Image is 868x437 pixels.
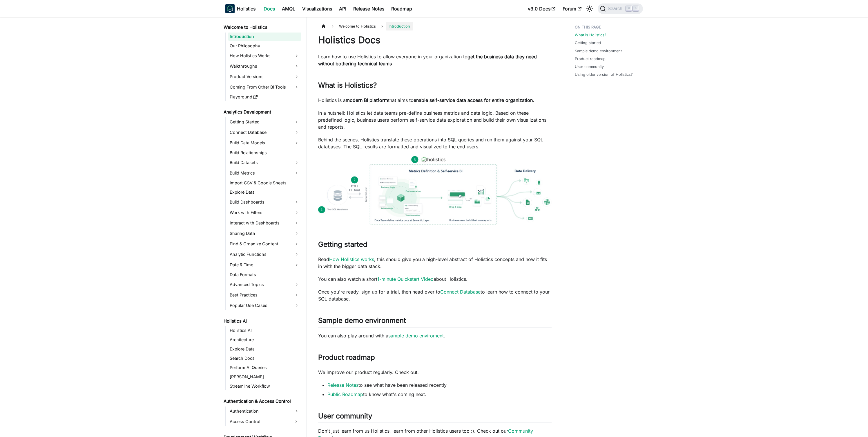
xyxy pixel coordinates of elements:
[318,332,552,339] p: You can also play around with a .
[228,149,301,157] a: Build Relationships
[228,218,301,228] a: Interact with Dashboards
[318,22,329,30] a: Home page
[228,382,301,390] a: Streamline Workflow
[318,97,552,104] p: Holistics is a that aims to .
[575,32,606,38] a: What is Holistics?
[228,72,301,81] a: Product Versions
[228,250,301,259] a: Analytic Functions
[228,229,301,238] a: Sharing Data
[327,391,552,398] li: to know what's coming next.
[237,5,255,12] b: Holistics
[318,156,552,224] img: How Holistics fits in your Data Stack
[228,280,301,289] a: Advanced Topics
[228,260,301,269] a: Date & Time
[318,412,552,423] h2: User community
[440,289,481,295] a: Connect Database
[598,3,643,14] button: Search (Command+K)
[228,326,301,335] a: Holistics AI
[388,333,444,339] a: sample demo enviroment
[559,4,585,13] a: Forum
[222,317,301,325] a: Holistics AI
[228,373,301,381] a: [PERSON_NAME]
[318,353,552,364] h2: Product roadmap
[626,6,632,11] kbd: ⌘
[318,22,552,30] nav: Breadcrumbs
[524,4,559,13] a: v3.0 Docs
[575,72,633,77] a: Using older version of Holistics?
[228,364,301,372] a: Perform AI Queries
[228,188,301,196] a: Explore Data
[350,4,388,13] a: Release Notes
[220,17,307,437] nav: Docs sidebar
[228,62,301,71] a: Walkthroughs
[318,276,552,283] p: You can also watch a short about Holistics.
[606,6,626,11] span: Search
[318,109,552,130] p: In a nutshell: Holistics let data teams pre-define business metrics and data logic. Based on thes...
[329,256,374,262] a: How Holistics works
[228,42,301,50] a: Our Philosophy
[222,397,301,405] a: Authentication & Access Control
[318,53,552,67] p: Learn how to use Holistics to allow everyone in your organization to .
[318,34,552,46] h1: Holistics Docs
[346,97,388,103] strong: modern BI platform
[228,33,301,41] a: Introduction
[228,128,301,137] a: Connect Database
[575,48,622,54] a: Sample demo environment
[327,382,552,389] li: to see what have been released recently
[327,382,358,388] a: Release Notes
[575,40,601,46] a: Getting started
[318,288,552,302] p: Once you're ready, sign up for a trial, then head over to to learn how to connect to your SQL dat...
[228,407,301,416] a: Authentication
[228,93,301,101] a: Playground
[225,4,235,13] img: Holistics
[299,4,336,13] a: Visualizations
[336,22,379,30] span: Welcome to Holistics
[327,391,363,397] a: Public Roadmap
[388,4,416,13] a: Roadmap
[318,256,552,270] p: Read , this should give you a high-level abstract of Holistics concepts and how it fits in with t...
[414,97,533,103] strong: enable self-service data access for entire organization
[228,117,301,127] a: Getting Started
[318,240,552,251] h2: Getting started
[278,4,299,13] a: AMQL
[377,276,434,282] a: 1-minute Quickstart Video
[260,4,278,13] a: Docs
[228,82,301,92] a: Coming From Other BI Tools
[228,301,301,310] a: Popular Use Cases
[228,158,301,167] a: Build Datasets
[228,290,301,300] a: Best Practices
[228,168,301,178] a: Build Metrics
[386,22,413,30] span: Introduction
[336,4,350,13] a: API
[228,51,301,60] a: How Holistics Works
[633,6,639,11] kbd: K
[228,354,301,362] a: Search Docs
[222,108,301,116] a: Analytics Development
[228,239,301,249] a: Find & Organize Content
[291,417,301,426] button: Expand sidebar category 'Access Control'
[225,4,255,13] a: HolisticsHolistics
[318,136,552,150] p: Behind the scenes, Holistics translate these operations into SQL queries and run them against you...
[585,4,594,13] button: Switch between dark and light mode (currently light mode)
[228,417,291,426] a: Access Control
[228,179,301,187] a: Import CSV & Google Sheets
[228,197,301,207] a: Build Dashboards
[228,208,301,217] a: Work with Filters
[228,271,301,279] a: Data Formats
[575,56,606,62] a: Product roadmap
[318,81,552,92] h2: What is Holistics?
[318,316,552,327] h2: Sample demo environment
[222,23,301,31] a: Welcome to Holistics
[228,345,301,353] a: Explore Data
[228,336,301,344] a: Architecture
[228,138,301,148] a: Build Data Models
[318,369,552,376] p: We improve our product regularly. Check out:
[575,64,604,69] a: User community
